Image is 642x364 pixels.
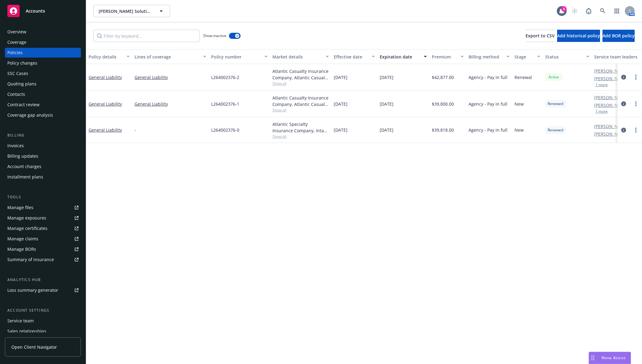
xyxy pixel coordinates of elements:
span: Agency - Pay in full [469,74,507,81]
a: [PERSON_NAME] [594,123,629,129]
button: Lines of coverage [132,49,209,64]
div: Stage [515,54,534,60]
button: Billing method [466,49,512,64]
div: Coverage gap analysis [7,110,53,120]
span: Export to CSV [526,33,555,39]
span: Show all [272,107,329,113]
a: [PERSON_NAME] [594,102,629,108]
button: 1 more [595,83,608,87]
a: Service team [5,316,81,326]
button: Status [543,49,592,64]
div: Status [545,54,583,60]
a: Overview [5,27,81,37]
div: SSC Cases [7,69,28,78]
span: [DATE] [334,127,348,133]
div: Manage files [7,203,33,212]
div: Atlantic Casualty Insurance Company, Atlantic Casualty Insurance Company, Amwins [272,68,329,81]
input: Filter by keyword... [93,30,199,42]
a: Account charges [5,162,81,171]
div: Quoting plans [7,79,36,89]
a: Manage certificates [5,223,81,233]
div: Manage BORs [7,244,36,254]
span: Agency - Pay in full [469,101,507,107]
div: Manage certificates [7,223,47,233]
div: Premium [432,54,457,60]
div: Policy changes [7,58,37,68]
div: Billing method [469,54,503,60]
a: Start snowing [568,5,581,17]
div: Billing updates [7,151,38,161]
button: Effective date [331,49,377,64]
button: Export to CSV [526,30,555,42]
button: Add BOR policy [602,30,635,42]
div: Invoices [7,141,24,151]
a: more [632,100,640,107]
div: Tools [5,194,81,200]
span: [PERSON_NAME] Solutions [99,8,152,14]
a: more [632,73,640,81]
span: $39,818.00 [432,127,454,133]
a: Accounts [5,2,81,20]
a: General Liability [135,74,206,81]
span: [DATE] [380,74,393,81]
div: Effective date [334,54,368,60]
span: Nova Assist [602,355,626,360]
span: $42,877.00 [432,74,454,81]
a: Report a Bug [583,5,595,17]
div: Analytics hub [5,277,81,283]
div: Billing [5,132,81,138]
a: Installment plans [5,172,81,182]
button: Nova Assist [589,352,631,364]
a: General Liability [89,127,122,133]
span: - [135,127,136,133]
span: Show all [272,134,329,139]
span: Manage exposures [5,213,81,223]
a: Contract review [5,100,81,110]
button: Expiration date [377,49,429,64]
div: Service team [7,316,34,326]
a: Loss summary generator [5,285,81,295]
div: Account settings [5,307,81,313]
a: Coverage [5,37,81,47]
a: Policies [5,48,81,58]
a: more [632,126,640,134]
div: Contacts [7,89,25,99]
a: [PERSON_NAME] [594,94,629,101]
div: Manage exposures [7,213,46,223]
a: [PERSON_NAME] [594,131,629,137]
div: Drag to move [589,352,597,364]
a: circleInformation [620,73,627,81]
a: Switch app [611,5,623,17]
span: $39,800.00 [432,101,454,107]
a: General Liability [89,101,122,107]
a: circleInformation [620,126,627,134]
a: SSC Cases [5,69,81,78]
a: Manage files [5,203,81,212]
div: Sales relationships [7,326,46,336]
div: Policies [7,48,23,58]
button: Policy details [86,49,132,64]
div: Contract review [7,100,40,110]
div: Loss summary generator [7,285,58,295]
span: L264002376-2 [211,74,239,81]
span: Renewal [515,74,532,81]
span: Agency - Pay in full [469,127,507,133]
div: Expiration date [380,54,420,60]
span: [DATE] [380,101,393,107]
div: Account charges [7,162,41,171]
span: [DATE] [334,101,348,107]
span: L264002376-1 [211,101,239,107]
span: Active [548,74,560,80]
div: Policy details [89,54,123,60]
button: Premium [429,49,466,64]
span: Show inactive [203,33,226,38]
div: Installment plans [7,172,43,182]
div: Policy number [211,54,261,60]
a: Search [597,5,609,17]
span: Accounts [26,9,45,13]
a: General Liability [135,101,206,107]
div: 4 [561,6,567,12]
span: Add historical policy [557,33,600,39]
button: [PERSON_NAME] Solutions [93,5,170,17]
div: Coverage [7,37,26,47]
